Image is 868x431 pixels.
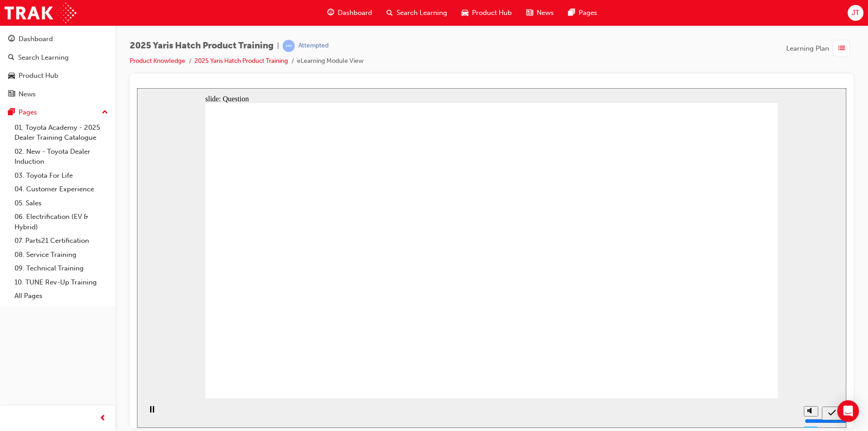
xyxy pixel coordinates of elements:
nav: slide navigation [685,310,705,340]
input: volume [668,329,726,336]
a: 06. Electrification (EV & Hybrid) [11,210,112,234]
img: Trak [5,3,76,23]
a: 10. TUNE Rev-Up Training [11,275,112,289]
a: 05. Sales [11,196,112,210]
button: Pages [4,104,112,121]
span: JT [852,8,859,18]
span: search-icon [387,7,393,19]
a: 07. Parts21 Certification [11,234,112,248]
a: Dashboard [4,31,112,47]
div: playback controls [5,310,20,340]
div: Pages [19,107,37,118]
a: 04. Customer Experience [11,182,112,196]
span: list-icon [838,43,845,54]
span: guage-icon [327,7,334,19]
span: Product Hub [472,8,512,18]
span: car-icon [462,7,468,19]
div: News [19,89,36,99]
a: guage-iconDashboard [320,4,379,22]
a: All Pages [11,289,112,303]
span: search-icon [8,54,14,62]
button: Mute (Ctrl+Alt+M) [667,318,681,328]
span: news-icon [8,90,15,99]
span: Pages [579,8,597,18]
a: Search Learning [4,49,112,66]
a: 02. New - Toyota Dealer Induction [11,145,112,169]
span: Dashboard [338,8,372,18]
div: Open Intercom Messenger [837,400,859,422]
li: eLearning Module View [297,56,363,66]
button: JT [848,5,863,21]
a: Product Hub [4,67,112,84]
a: 01. Toyota Academy - 2025 Dealer Training Catalogue [11,121,112,145]
div: Dashboard [19,34,53,44]
span: learningRecordVerb_ATTEMPT-icon [283,40,295,52]
a: pages-iconPages [561,4,604,22]
div: Product Hub [19,71,58,81]
button: Submit (Ctrl+Alt+S) [685,318,705,332]
span: Search Learning [396,8,447,18]
a: 03. Toyota For Life [11,169,112,183]
span: 2025 Yaris Hatch Product Training [130,41,274,51]
span: car-icon [8,72,15,80]
a: car-iconProduct Hub [454,4,519,22]
a: news-iconNews [519,4,561,22]
span: pages-icon [8,109,15,117]
div: misc controls [662,310,680,340]
span: guage-icon [8,35,15,43]
button: Learning Plan [786,40,854,57]
a: 09. Technical Training [11,261,112,275]
button: DashboardSearch LearningProduct HubNews [4,29,112,104]
span: News [537,8,554,18]
span: | [277,41,279,51]
span: news-icon [526,7,533,19]
a: search-iconSearch Learning [379,4,454,22]
button: Pause (Ctrl+Alt+P) [5,317,20,333]
a: News [4,86,112,103]
span: up-icon [102,107,108,118]
span: pages-icon [568,7,575,19]
span: prev-icon [99,413,106,424]
a: 2025 Yaris Hatch Product Training [194,57,288,65]
div: Attempted [298,42,329,50]
a: 08. Service Training [11,248,112,262]
a: Product Knowledge [130,57,185,65]
div: Search Learning [18,52,69,63]
span: Learning Plan [786,43,829,54]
